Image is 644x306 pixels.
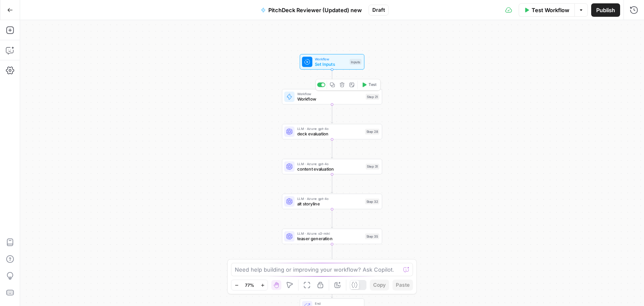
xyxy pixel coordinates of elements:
[392,280,413,290] button: Paste
[297,166,363,172] span: content evaluation
[297,236,363,242] span: teaser generation
[331,104,333,123] g: Edge from step_21 to step_28
[297,131,363,137] span: deck evaluation
[245,282,254,288] span: 77%
[297,96,363,102] span: Workflow
[331,209,333,228] g: Edge from step_32 to step_35
[282,194,382,209] div: LLM · Azure: gpt-4oalt storylineStep 32
[297,126,363,131] span: LLM · Azure: gpt-4o
[591,3,620,17] button: Publish
[268,6,362,14] span: PitchDeck Reviewer (Updated) new
[282,228,382,244] div: LLM · Azure: o3-miniteaser generationStep 35
[331,244,333,263] g: Edge from step_35 to step_34
[373,281,386,289] span: Copy
[331,174,333,193] g: Edge from step_31 to step_32
[315,61,347,67] span: Set Inputs
[370,280,389,290] button: Copy
[519,3,574,17] button: Test Workflow
[282,159,382,174] div: LLM · Azure: gpt-4ocontent evaluationStep 31
[297,161,363,166] span: LLM · Azure: gpt-4o
[369,82,377,88] span: Test
[331,139,333,158] g: Edge from step_28 to step_31
[297,200,363,207] span: alt storyline
[282,124,382,140] div: LLM · Azure: gpt-4odeck evaluationStep 28
[365,199,379,205] div: Step 32
[532,6,569,14] span: Test Workflow
[366,94,379,100] div: Step 21
[350,59,362,65] div: Inputs
[372,6,385,14] span: Draft
[396,281,410,289] span: Paste
[359,80,379,89] button: Test
[256,3,367,17] button: PitchDeck Reviewer (Updated) new
[315,56,347,61] span: Workflow
[331,279,333,298] g: Edge from step_34 to end
[366,163,379,169] div: Step 31
[365,129,379,135] div: Step 28
[596,6,615,14] span: Publish
[297,91,363,96] span: Workflow
[365,233,379,239] div: Step 35
[282,54,382,70] div: WorkflowSet InputsInputs
[297,231,363,236] span: LLM · Azure: o3-mini
[297,196,363,201] span: LLM · Azure: gpt-4o
[282,89,382,104] div: WorkflowWorkflowStep 21Test
[315,301,359,306] span: End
